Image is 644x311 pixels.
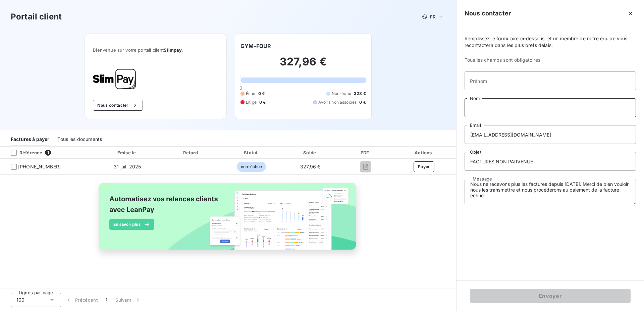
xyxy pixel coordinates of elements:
[237,162,266,172] span: non-échue
[465,98,636,117] input: placeholder
[465,35,636,49] span: Remplissez le formulaire ci-dessous, et un membre de notre équipe vous recontactera dans les plus...
[359,99,366,105] span: 0 €
[11,132,49,146] div: Factures à payer
[258,91,265,97] span: 0 €
[96,149,159,156] div: Émise le
[102,293,111,307] button: 1
[239,85,242,91] span: 0
[93,100,143,111] button: Nous contacter
[465,179,636,204] textarea: Bonjour, Nous ne recevons plus les factures depuis [DATE]. Merci de bien vouloir nous les transme...
[332,91,351,97] span: Non-échu
[111,293,145,307] button: Suivant
[318,99,357,105] span: Avoirs non associés
[16,297,24,303] span: 100
[93,69,136,89] img: Company logo
[465,9,511,18] h5: Nous contacter
[465,152,636,171] input: placeholder
[470,289,631,303] button: Envoyer
[223,149,280,156] div: Statut
[45,150,51,156] span: 1
[430,14,435,19] span: FR
[240,42,271,50] h6: GYM-FOUR
[164,47,182,53] span: Slimpay
[259,99,266,105] span: 0 €
[93,47,218,53] span: Bienvenue sur votre portail client .
[246,99,257,105] span: Litige
[300,164,320,169] span: 327,96 €
[465,71,636,90] input: placeholder
[354,91,366,97] span: 328 €
[11,11,62,23] h3: Portail client
[57,132,102,146] div: Tous les documents
[5,150,42,156] div: Référence
[393,149,455,156] div: Actions
[414,161,434,172] button: Payer
[106,297,107,303] span: 1
[240,55,366,75] h2: 327,96 €
[341,149,390,156] div: PDF
[93,179,364,261] img: banner
[18,163,61,170] span: [PHONE_NUMBER]
[162,149,220,156] div: Retard
[61,293,102,307] button: Précédent
[246,91,256,97] span: Échu
[465,125,636,144] input: placeholder
[465,57,636,63] span: Tous les champs sont obligatoires
[283,149,338,156] div: Solde
[114,164,141,169] span: 31 juil. 2025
